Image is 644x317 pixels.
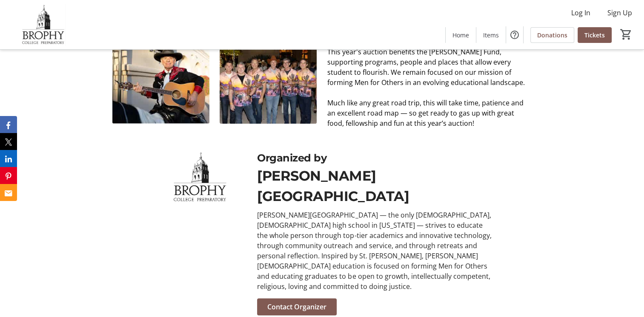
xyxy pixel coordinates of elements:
a: Home [446,27,476,43]
button: Sign Up [601,6,639,20]
div: [PERSON_NAME][GEOGRAPHIC_DATA] [257,166,491,207]
button: Help [506,26,523,43]
span: Contact Organizer [267,302,326,312]
img: Brophy College Preparatory logo [152,150,247,204]
a: Donations [530,27,574,43]
img: undefined [220,27,317,124]
span: Log In [571,8,590,18]
a: Items [476,27,506,43]
img: Brophy College Preparatory 's Logo [5,3,81,46]
span: Items [483,31,499,40]
span: Tickets [584,31,605,40]
div: [PERSON_NAME][GEOGRAPHIC_DATA] — the only [DEMOGRAPHIC_DATA], [DEMOGRAPHIC_DATA] high school in [... [257,210,491,292]
img: undefined [112,27,209,124]
button: Contact Organizer [257,298,337,315]
span: Much like any great road trip, this will take time, patience and an excellent road map — so get r... [327,98,523,128]
span: Home [452,31,469,40]
button: Log In [564,6,597,20]
span: Donations [537,31,567,40]
button: Cart [618,27,634,42]
span: Sign Up [607,8,632,18]
a: Tickets [578,27,612,43]
div: Organized by [257,150,491,166]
